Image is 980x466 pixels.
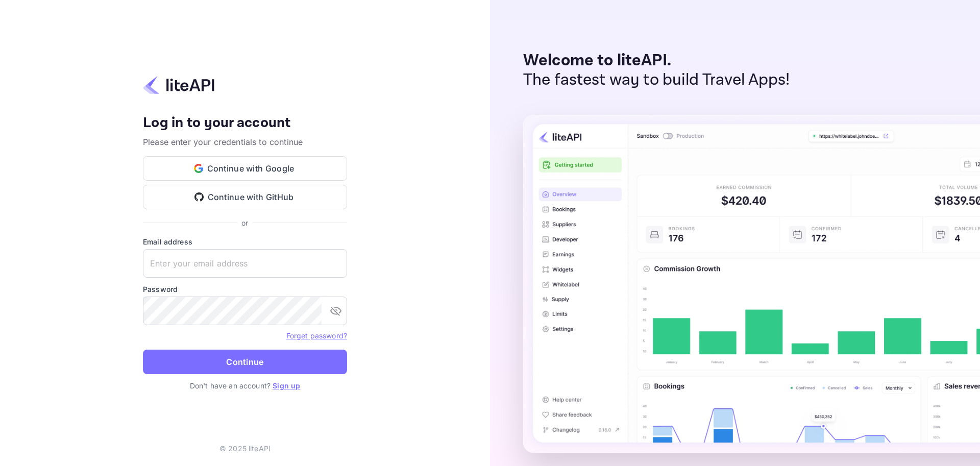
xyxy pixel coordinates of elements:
[143,249,347,278] input: Enter your email address
[273,381,300,390] a: Sign up
[143,185,347,209] button: Continue with GitHub
[143,114,347,132] h4: Log in to your account
[143,156,347,181] button: Continue with Google
[143,284,347,295] label: Password
[326,301,346,321] button: toggle password visibility
[143,236,347,247] label: Email address
[143,350,347,374] button: Continue
[286,331,347,340] a: Forget password?
[143,75,214,95] img: liteapi
[241,217,248,228] p: or
[143,380,347,391] p: Don't have an account?
[286,330,347,340] a: Forget password?
[143,136,347,148] p: Please enter your credentials to continue
[523,70,790,90] p: The fastest way to build Travel Apps!
[523,51,790,70] p: Welcome to liteAPI.
[219,443,271,454] p: © 2025 liteAPI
